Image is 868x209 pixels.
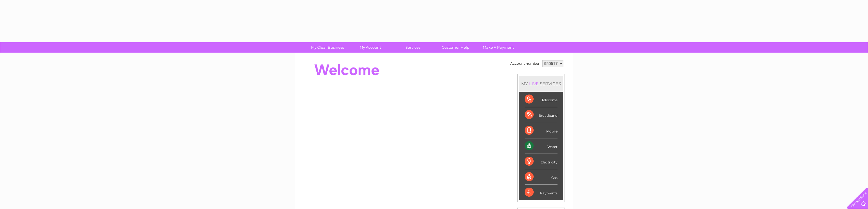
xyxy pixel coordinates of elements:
[525,154,557,169] div: Electricity
[475,42,522,53] a: Make A Payment
[528,81,540,86] div: LIVE
[390,42,436,53] a: Services
[432,42,479,53] a: Customer Help
[525,138,557,154] div: Water
[509,59,541,68] td: Account number
[525,107,557,123] div: Broadband
[304,42,351,53] a: My Clear Business
[525,123,557,138] div: Mobile
[519,76,563,92] div: MY SERVICES
[525,169,557,185] div: Gas
[525,185,557,200] div: Payments
[347,42,393,53] a: My Account
[525,92,557,107] div: Telecoms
